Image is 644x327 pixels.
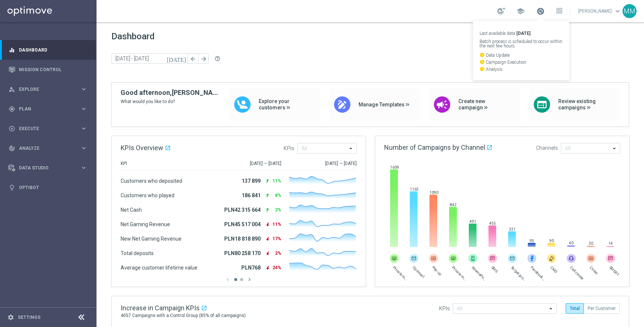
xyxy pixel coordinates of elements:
div: Data Studio [9,165,80,171]
a: Dashboard [19,40,87,60]
button: Data Studio keyboard_arrow_right [8,165,88,171]
i: person_search [9,86,15,93]
button: Mission Control [8,67,88,73]
i: track_changes [9,145,15,152]
i: keyboard_arrow_right [80,125,87,132]
i: keyboard_arrow_right [80,105,87,112]
i: watch_later [480,52,485,57]
i: keyboard_arrow_right [80,145,87,152]
div: Dashboard [9,40,87,60]
div: Explore [9,86,80,93]
i: watch_later [480,59,485,65]
span: Execute [19,126,80,131]
a: Optibot [19,178,87,197]
button: play_circle_outline Execute keyboard_arrow_right [8,126,88,132]
span: Plan [19,107,80,111]
span: Explore [19,87,80,92]
button: lightbulb Optibot [8,185,88,191]
div: Optibot [9,178,87,197]
button: equalizer Dashboard [8,47,88,53]
button: gps_fixed Plan keyboard_arrow_right [8,106,88,112]
p: Batch process is scheduled to occur within the next few hours [480,39,563,48]
span: keyboard_arrow_down [614,7,622,15]
i: play_circle_outline [9,125,15,132]
div: MM [622,4,637,18]
div: Mission Control [9,60,87,79]
a: Mission Control [19,60,87,79]
button: track_changes Analyze keyboard_arrow_right [8,145,88,151]
div: Analyze [9,145,80,152]
button: person_search Explore keyboard_arrow_right [8,86,88,92]
i: settings [7,314,14,321]
strong: [DATE] [516,31,530,36]
i: equalizer [9,47,15,53]
p: Last available data: [480,31,563,36]
span: Data Studio [19,166,80,170]
i: watch_later [480,66,485,72]
p: Campaign Execution [480,59,563,65]
a: [PERSON_NAME]keyboard_arrow_down [578,6,622,17]
i: gps_fixed [9,106,15,112]
a: Last available data:[DATE] Batch process is scheduled to occur within the next few hours watch_la... [536,6,545,17]
span: school [516,7,524,15]
p: Data Update [480,52,563,57]
i: lightbulb [9,184,15,191]
i: keyboard_arrow_right [80,164,87,171]
p: Analysis [480,66,563,72]
div: Plan [9,106,80,112]
a: Settings [18,315,40,320]
span: Analyze [19,146,80,151]
div: Execute [9,125,80,132]
i: keyboard_arrow_right [80,86,87,93]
